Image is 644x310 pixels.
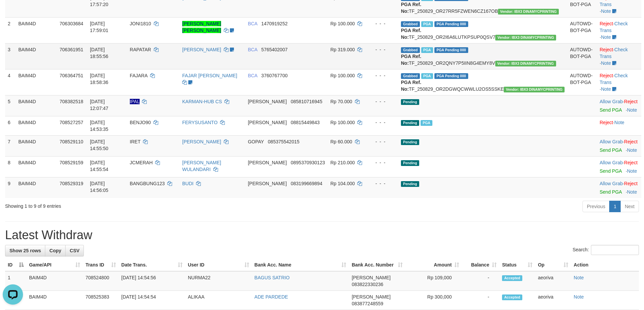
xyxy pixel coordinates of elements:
span: · [600,160,624,165]
span: 708529319 [59,181,83,186]
span: Copy 083822330236 to clipboard [352,282,383,287]
a: FAJAR [PERSON_NAME] [182,73,237,78]
a: Send PGA [600,189,622,195]
span: Accepted [502,275,522,281]
span: BCA [248,47,257,52]
a: [PERSON_NAME] [182,47,221,52]
div: - - - [369,119,396,126]
td: BAIM4D [16,17,57,43]
span: Vendor URL: https://order2.1velocity.biz [504,87,565,92]
td: BAIM4D [16,135,57,156]
td: AUTOWD-BOT-PGA [567,43,597,69]
td: · [597,156,641,177]
td: BAIM4D [16,95,57,116]
td: TF_250829_OR2DGWQCWWLU2OS5SSKE [398,69,567,95]
span: Grabbed [401,47,420,53]
span: 708527257 [59,120,83,125]
span: Pending [401,160,419,166]
span: [DATE] 14:55:50 [90,139,109,151]
div: - - - [369,138,396,145]
button: Open LiveChat chat widget [3,3,23,23]
span: Copy 1470919252 to clipboard [261,21,288,26]
span: BCA [248,73,257,78]
a: BUDI [182,181,193,186]
span: 706303684 [59,21,83,26]
a: ADE PARDEDE [255,294,288,300]
td: · · [597,69,641,95]
td: AUTOWD-BOT-PGA [567,69,597,95]
a: Allow Grab [600,139,623,144]
td: · [597,135,641,156]
th: Action [571,259,639,271]
span: CSV [70,248,79,253]
td: 2 [5,17,16,43]
td: 708525383 [83,291,119,310]
h1: Latest Withdraw [5,228,639,242]
a: Reject [624,181,638,186]
div: - - - [369,46,396,53]
span: Rp 210.000 [330,160,355,165]
div: - - - [369,20,396,27]
a: Note [574,275,584,280]
div: - - - [369,72,396,79]
th: Balance: activate to sort column ascending [462,259,499,271]
td: 8 [5,156,16,177]
td: · [597,177,641,198]
td: TF_250829_OR2I6A6LUTKPSUP0QSV7 [398,17,567,43]
span: 706361951 [59,47,83,52]
span: Copy 085810716945 to clipboard [291,99,322,104]
span: [PERSON_NAME] [352,294,390,300]
b: PGA Ref. No: [401,2,421,14]
span: [PERSON_NAME] [248,120,287,125]
span: Copy 083199669894 to clipboard [291,181,322,186]
span: · [600,139,624,144]
div: - - - [369,98,396,105]
span: PGA Pending [434,21,468,27]
span: FAJARA [130,73,147,78]
span: Copy 085375542015 to clipboard [268,139,299,144]
td: [DATE] 14:54:56 [119,271,185,291]
td: ALIKAA [185,291,252,310]
td: NURMA22 [185,271,252,291]
td: BAIM4D [16,116,57,135]
td: · · [597,43,641,69]
th: Op: activate to sort column ascending [535,259,571,271]
a: Allow Grab [600,181,623,186]
td: · [597,116,641,135]
td: Rp 109,000 [405,271,462,291]
span: [DATE] 18:55:56 [90,47,109,59]
th: Date Trans.: activate to sort column ascending [119,259,185,271]
span: 708529110 [59,139,83,144]
a: Note [601,86,611,92]
span: Copy 08815449843 to clipboard [291,120,320,125]
span: · [600,181,624,186]
a: Note [601,8,611,14]
a: Note [614,120,624,125]
th: Bank Acc. Number: activate to sort column ascending [349,259,405,271]
span: [DATE] 12:07:47 [90,99,109,111]
span: Rp 104.000 [330,181,355,186]
span: Pending [401,139,419,145]
td: BAIM4D [16,177,57,198]
a: Check Trans [600,47,628,59]
a: Reject [600,120,613,125]
a: Reject [624,160,638,165]
span: [DATE] 17:59:01 [90,21,109,33]
span: Copy 0895370930123 to clipboard [291,160,325,165]
b: PGA Ref. No: [401,80,421,92]
span: PGA Pending [434,73,468,79]
a: Copy [45,245,66,256]
a: Reject [600,21,613,26]
th: User ID: activate to sort column ascending [185,259,252,271]
span: Accepted [502,294,522,300]
span: Rp 100.000 [330,120,355,125]
div: - - - [369,180,396,187]
span: Grabbed [401,21,420,27]
span: [PERSON_NAME] [248,160,287,165]
span: [DATE] 14:55:54 [90,160,109,172]
th: Game/API: activate to sort column ascending [26,259,83,271]
a: Show 25 rows [5,245,45,256]
td: 5 [5,95,16,116]
input: Search: [591,245,639,255]
a: Send PGA [600,107,622,113]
